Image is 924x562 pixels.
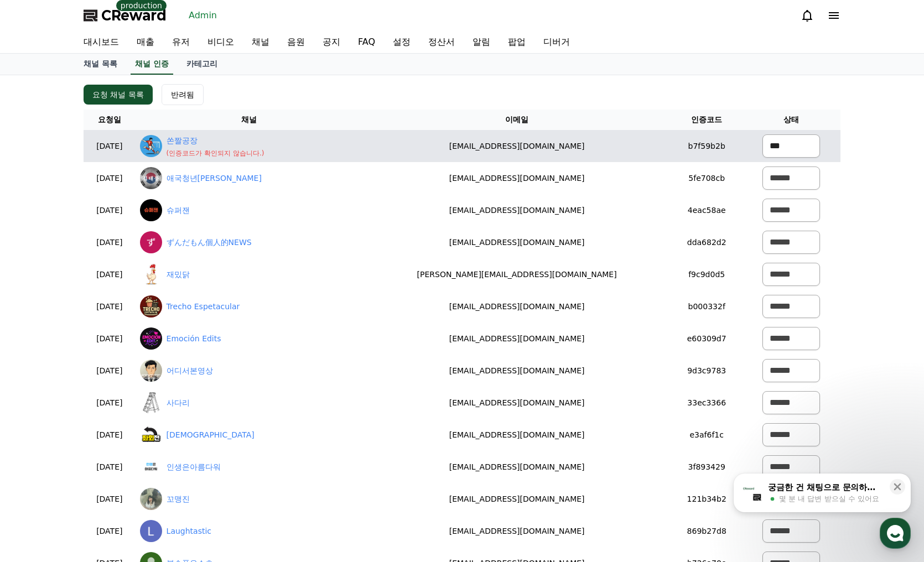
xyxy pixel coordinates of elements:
[671,110,743,130] th: 인증코드
[88,173,131,184] p: [DATE]
[88,493,131,505] p: [DATE]
[363,355,671,387] td: [EMAIL_ADDRESS][DOMAIN_NAME]
[136,110,363,130] th: 채널
[167,237,252,248] a: ずんだもん個人的NEWS
[349,31,384,53] a: FAQ
[75,31,128,53] a: 대시보드
[171,367,184,376] span: 설정
[199,31,243,53] a: 비디오
[163,31,199,53] a: 유저
[84,110,136,130] th: 요청일
[167,269,190,280] a: 재밌닭
[140,327,162,350] img: Emoción Edits
[101,7,167,24] span: CReward
[35,367,41,376] span: 홈
[314,31,349,53] a: 공지
[171,89,194,100] div: 반려됨
[534,31,579,53] a: 디버거
[167,397,190,409] a: 사다리
[167,493,190,505] a: 꼬맹진
[88,301,131,313] p: [DATE]
[384,31,419,53] a: 설정
[278,31,314,53] a: 음원
[140,199,162,221] img: 슈퍼잰
[363,110,671,130] th: 이메일
[88,140,131,152] p: [DATE]
[88,269,131,280] p: [DATE]
[499,31,534,53] a: 팝업
[671,130,743,162] td: b7f59b2b
[167,525,211,537] a: Laughtastic
[73,351,143,378] a: 대화
[419,31,464,53] a: 정산서
[671,322,743,355] td: e60309d7
[140,167,162,189] img: 애국청년김태풍
[88,525,131,537] p: [DATE]
[363,515,671,547] td: [EMAIL_ADDRESS][DOMAIN_NAME]
[363,194,671,226] td: [EMAIL_ADDRESS][DOMAIN_NAME]
[75,54,126,75] a: 채널 목록
[363,290,671,322] td: [EMAIL_ADDRESS][DOMAIN_NAME]
[167,461,221,473] a: 인생은아름다워
[88,333,131,345] p: [DATE]
[464,31,499,53] a: 알림
[184,7,221,24] a: Admin
[92,89,144,100] div: 요청 채널 목록
[140,456,162,478] img: 인생은아름다워
[140,520,162,542] img: Laughtastic
[671,162,743,194] td: 5fe708cb
[167,365,213,377] a: 어디서본영상
[363,387,671,419] td: [EMAIL_ADDRESS][DOMAIN_NAME]
[140,295,162,318] img: Trecho Espetacular
[363,130,671,162] td: [EMAIL_ADDRESS][DOMAIN_NAME]
[88,429,131,441] p: [DATE]
[363,451,671,483] td: [EMAIL_ADDRESS][DOMAIN_NAME]
[167,301,240,313] a: Trecho Espetacular
[167,135,264,147] a: 쏜짤공장
[671,290,743,322] td: b000332f
[88,461,131,473] p: [DATE]
[671,483,743,515] td: 121b34b2
[140,263,162,285] img: 재밌닭
[363,483,671,515] td: [EMAIL_ADDRESS][DOMAIN_NAME]
[140,488,162,510] img: 꼬맹진
[140,360,162,382] img: 어디서본영상
[363,322,671,355] td: [EMAIL_ADDRESS][DOMAIN_NAME]
[167,205,190,216] a: 슈퍼잰
[88,205,131,216] p: [DATE]
[363,419,671,451] td: [EMAIL_ADDRESS][DOMAIN_NAME]
[178,54,226,75] a: 카테고리
[88,397,131,409] p: [DATE]
[243,31,278,53] a: 채널
[671,419,743,451] td: e3af6f1c
[128,31,163,53] a: 매출
[140,392,162,414] img: 사다리
[88,365,131,377] p: [DATE]
[671,387,743,419] td: 33ec3366
[671,515,743,547] td: 869b27d8
[140,231,162,253] img: ずんだもん個人的NEWS
[162,84,204,105] button: 반려됨
[3,351,73,378] a: 홈
[363,258,671,290] td: [PERSON_NAME][EMAIL_ADDRESS][DOMAIN_NAME]
[671,451,743,483] td: 3f893429
[140,424,162,446] img: 좌회전
[84,85,153,105] button: 요청 채널 목록
[671,258,743,290] td: f9c9d0d5
[84,7,167,24] a: CReward
[671,226,743,258] td: dda682d2
[363,226,671,258] td: [EMAIL_ADDRESS][DOMAIN_NAME]
[671,194,743,226] td: 4eac58ae
[167,429,255,441] a: [DEMOGRAPHIC_DATA]
[101,368,115,377] span: 대화
[363,162,671,194] td: [EMAIL_ADDRESS][DOMAIN_NAME]
[167,333,221,345] a: Emoción Edits
[167,149,264,158] p: ( 인증코드가 확인되지 않습니다. )
[167,173,262,184] a: 애국청년[PERSON_NAME]
[88,237,131,248] p: [DATE]
[131,54,173,75] a: 채널 인증
[140,135,162,157] img: 쏜짤공장
[743,110,840,130] th: 상태
[671,355,743,387] td: 9d3c9783
[143,351,212,378] a: 설정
